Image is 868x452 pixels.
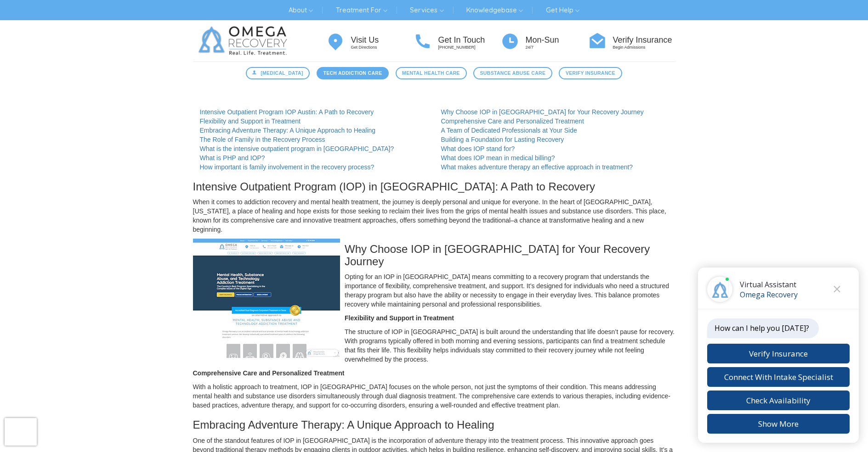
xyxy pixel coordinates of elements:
p: With a holistic approach to treatment, IOP in [GEOGRAPHIC_DATA] focuses on the whole person, not ... [193,382,675,410]
a: Verify Insurance Begin Admissions [588,31,675,51]
a: Services [403,3,450,17]
h4: Visit Us [351,36,414,45]
h4: Mon-Sun [526,36,588,45]
strong: Comprehensive Care and Personalized Treatment [193,369,345,377]
p: 24/7 [526,45,588,50]
a: Get Help [539,3,586,17]
a: Get In Touch [PHONE_NUMBER] [414,31,501,51]
a: About [282,3,320,17]
a: Embracing Adventure Therapy: A Unique Approach to Healing [200,127,376,134]
span: Mental Health Care [402,69,460,77]
h3: Why Choose IOP in [GEOGRAPHIC_DATA] for Your Recovery Journey [193,243,675,268]
a: What is the intensive outpatient program in [GEOGRAPHIC_DATA]? [200,145,394,152]
a: What does IOP mean in medical billing? [441,154,555,162]
a: What makes adventure therapy an effective approach in treatment? [441,163,633,171]
a: Intensive Outpatient Program IOP Austin: A Path to Recovery [200,108,374,116]
a: [MEDICAL_DATA] [246,67,310,79]
a: A Team of Dedicated Professionals at Your Side [441,127,577,134]
h4: Get In Touch [438,36,501,45]
a: Substance Abuse Care [473,67,552,79]
p: Opting for an IOP in [GEOGRAPHIC_DATA] means committing to a recovery program that understands th... [193,272,675,309]
a: What is PHP and IOP? [200,154,265,162]
span: Tech Addiction Care [323,69,382,77]
span: Substance Abuse Care [480,69,546,77]
span: Verify Insurance [566,69,615,77]
a: Verify Insurance [559,67,622,79]
a: Flexibility and Support in Treatment [200,117,301,125]
span: [MEDICAL_DATA] [261,69,303,77]
p: [PHONE_NUMBER] [438,45,501,50]
p: Begin Admissions [613,45,675,50]
img: Omega Recovery [193,20,296,61]
p: When it comes to addiction recovery and mental health treatment, the journey is deeply personal a... [193,197,675,234]
p: Get Directions [351,45,414,50]
strong: Flexibility and Support in Treatment [345,314,454,322]
a: Mental Health Care [396,67,467,79]
iframe: reCAPTCHA [5,418,37,446]
a: Treatment For [329,3,394,17]
a: What does IOP stand for? [441,145,515,152]
a: Knowledgebase [460,3,530,17]
h3: Embracing Adventure Therapy: A Unique Approach to Healing [193,419,675,431]
p: The structure of IOP in [GEOGRAPHIC_DATA] is built around the understanding that life doesn’t pau... [193,327,675,364]
a: Visit Us Get Directions [326,31,414,51]
a: How important is family involvement in the recovery process? [200,163,374,171]
a: Why Choose IOP in [GEOGRAPHIC_DATA] for Your Recovery Journey [441,108,644,116]
a: Building a Foundation for Lasting Recovery [441,136,564,143]
h3: Intensive Outpatient Program (IOP) in [GEOGRAPHIC_DATA]: A Path to Recovery [193,181,675,193]
h4: Verify Insurance [613,36,675,45]
a: Comprehensive Care and Personalized Treatment [441,117,584,125]
img: Iop Austin [193,239,340,358]
a: Tech Addiction Care [317,67,389,79]
a: The Role of Family in the Recovery Process [200,136,325,143]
